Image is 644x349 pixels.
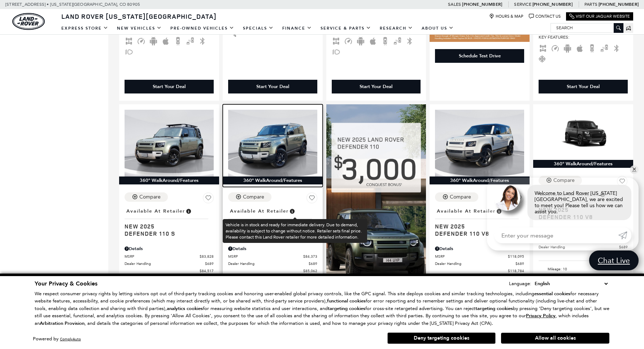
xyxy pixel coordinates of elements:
[125,192,168,202] button: Compare Vehicle
[508,268,524,274] span: $118,784
[61,12,217,21] span: Land Rover [US_STATE][GEOGRAPHIC_DATA]
[534,291,570,297] strong: essential cookies
[40,320,84,327] strong: Arbitration Provision
[203,192,214,206] button: Save Vehicle
[539,110,628,160] img: 2025 LAND ROVER Defender 110 V8
[174,38,182,43] span: Backup Camera
[35,280,97,288] span: Your Privacy & Cookies
[223,219,367,243] div: Vehicle is in stock and ready for immediate delivery. Due to demand, availability is subject to c...
[437,207,496,215] span: Available at Retailer
[125,245,214,252] div: Pricing Details - Defender 110 S
[166,22,239,35] a: Pre-Owned Vehicles
[306,192,317,206] button: Save Vehicle
[508,254,524,259] span: $118,095
[435,254,524,259] a: MSRP $118,095
[125,230,208,237] span: Defender 110 S
[125,254,200,259] span: MSRP
[256,83,289,90] div: Start Your Deal
[33,337,81,341] div: Powered by
[200,254,214,259] span: $83,828
[501,333,609,344] button: Allow all cookies
[167,305,203,312] strong: analytics cookies
[125,38,133,43] span: AWD
[435,254,508,259] span: MSRP
[539,33,628,41] span: Key Features :
[435,268,524,274] a: $118,784
[533,280,609,288] select: Language Select
[239,22,278,35] a: Specials
[494,185,520,211] img: Agent profile photo
[125,261,205,266] span: Dealer Handling
[430,176,530,184] div: 360° WalkAround/Features
[119,176,219,184] div: 360° WalkAround/Features
[60,337,81,341] a: ComplyAuto
[125,110,214,176] img: 2025 LAND ROVER Defender 110 S
[137,38,145,43] span: Adaptive Cruise Control
[198,38,207,43] span: Bluetooth
[228,192,271,202] button: Compare Vehicle
[475,305,513,312] strong: targeting cookies
[551,23,623,32] input: Search
[327,298,366,304] strong: functional cookies
[588,45,596,50] span: Backup Camera
[618,227,631,243] a: Submit
[526,313,556,319] u: Privacy Policy
[125,49,133,54] span: Fog Lights
[435,261,524,266] a: Dealer Handling $689
[533,160,633,168] div: 360° WalkAround/Features
[450,194,471,200] div: Compare
[387,332,496,344] button: Deny targeting cookies
[223,176,323,184] div: 360° WalkAround/Features
[435,49,524,63] div: Schedule Test Drive
[228,261,309,266] span: Dealer Handling
[589,250,639,270] a: Chat Live
[459,53,501,59] div: Schedule Test Drive
[185,207,192,215] span: Vehicle is in stock and ready for immediate delivery. Due to demand, availability is subject to c...
[139,194,161,200] div: Compare
[309,261,317,266] span: $689
[57,22,113,35] a: EXPRESS STORE
[539,56,547,61] span: Cooled Seats
[553,177,575,184] div: Compare
[569,14,630,19] a: Visit Our Jaguar Website
[600,45,609,50] span: Blind Spot Monitor
[563,45,572,50] span: Android Auto
[228,254,317,259] a: MSRP $84,373
[57,12,221,21] a: Land Rover [US_STATE][GEOGRAPHIC_DATA]
[393,38,402,43] span: Blind Spot Monitor
[332,38,340,43] span: AWD
[344,38,353,43] span: Adaptive Cruise Control
[228,80,317,93] div: Start Your Deal
[405,38,414,43] span: Bluetooth
[57,22,458,35] nav: Main Navigation
[539,252,628,257] a: $125,234
[435,245,524,252] div: Pricing Details - Defender 110 V8
[161,38,170,43] span: Apple Car-Play
[539,265,628,274] li: Mileage: 10
[12,13,45,30] a: land-rover
[278,22,316,35] a: Finance
[186,38,195,43] span: Blind Spot Monitor
[113,22,166,35] a: New Vehicles
[462,1,502,7] a: [PHONE_NUMBER]
[515,261,524,266] span: $689
[584,2,597,7] span: Parts
[125,80,214,93] div: Start Your Deal
[417,22,458,35] a: About Us
[332,49,340,54] span: Fog Lights
[228,110,317,176] img: 2025 LAND ROVER Defender 110 S
[594,256,634,265] span: Chat Live
[381,38,390,43] span: Backup Camera
[125,261,214,266] a: Dealer Handling $689
[526,313,556,318] a: Privacy Policy
[332,80,421,93] div: Start Your Deal
[126,207,185,215] span: Available at Retailer
[303,268,317,274] span: $85,062
[228,206,317,237] a: Available at RetailerNew 2025Defender 110 S
[228,245,317,252] div: Pricing Details - Defender 110 S
[539,176,582,185] button: Compare Vehicle
[205,261,214,266] span: $689
[435,110,524,176] img: 2025 LAND ROVER Defender 110 V8
[35,290,609,327] p: We respect consumer privacy rights by letting visitors opt out of third-party tracking cookies an...
[228,268,317,274] a: $85,062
